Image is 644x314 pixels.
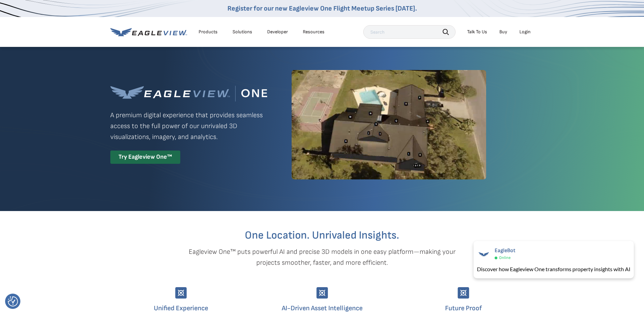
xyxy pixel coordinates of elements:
div: Talk To Us [467,29,487,35]
div: Login [519,29,531,35]
p: Eagleview One™ puts powerful AI and precise 3D models in one easy platform—making your projects s... [177,246,467,268]
img: Group-9744.svg [458,287,469,299]
div: Products [199,29,218,35]
p: A premium digital experience that provides seamless access to the full power of our unrivaled 3D ... [110,110,267,142]
h4: Future Proof [398,303,529,314]
h4: Unified Experience [115,303,246,314]
a: Buy [499,29,507,35]
img: Eagleview One™ [110,86,267,102]
img: Group-9744.svg [175,287,187,299]
input: Search [363,25,456,39]
img: EagleBot [477,247,491,261]
h2: One Location. Unrivaled Insights. [115,230,529,241]
div: Try Eagleview One™ [110,151,180,164]
a: Developer [267,29,288,35]
div: Discover how Eagleview One transforms property insights with AI [477,265,630,273]
div: Solutions [233,29,252,35]
img: Group-9744.svg [316,287,328,299]
a: Register for our new Eagleview One Flight Meetup Series [DATE]. [227,4,417,13]
img: Revisit consent button [8,296,18,307]
span: EagleBot [495,247,515,254]
h4: AI-Driven Asset Intelligence [257,303,388,314]
button: Consent Preferences [8,296,18,307]
div: Resources [303,29,325,35]
span: Online [499,255,511,260]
